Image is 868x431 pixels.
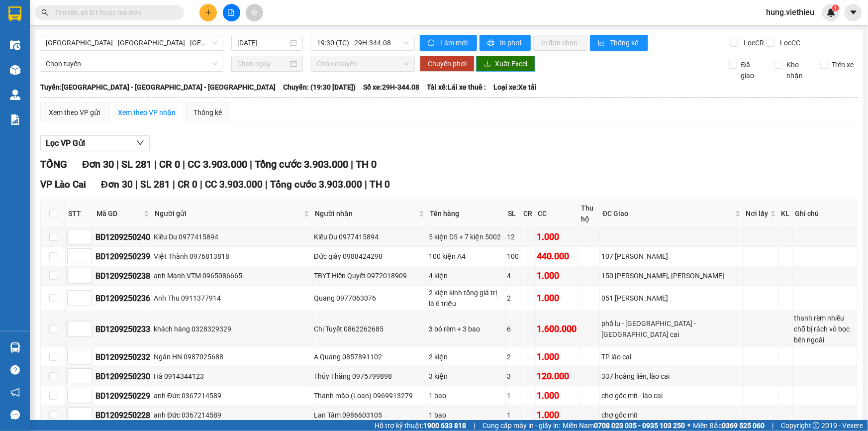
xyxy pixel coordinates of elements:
span: | [365,179,367,190]
div: Quang 0977063076 [314,293,425,304]
span: sync [428,39,436,47]
strong: 0369 525 060 [722,422,765,430]
button: plus [199,4,217,21]
span: Mã GD [96,208,142,219]
img: icon-new-feature [827,8,836,17]
span: 19:30 (TC) - 29H-344.08 [317,35,409,50]
div: 150 [PERSON_NAME], [PERSON_NAME] [601,270,741,281]
th: KL [779,200,793,227]
span: | [183,158,185,170]
span: message [10,410,20,420]
span: Hà Nội - Lào Cai - Sapa [46,35,217,50]
div: 1.600.000 [537,322,577,336]
span: question-circle [10,365,20,375]
div: TBYT Hiền Quyết 0972018909 [314,270,425,281]
div: 120.000 [537,369,577,383]
th: CR [521,200,536,227]
div: BD1209250239 [96,250,150,263]
div: Thủy Thăng 0975799898 [314,371,425,382]
span: Nơi lấy [746,208,769,219]
div: 1 bao [429,390,504,401]
span: | [351,158,353,170]
span: Người nhận [315,208,417,219]
span: VP Lào Cai [40,179,86,190]
strong: 1900 633 818 [423,422,466,430]
span: SL 281 [121,158,152,170]
td: BD1209250229 [94,386,152,406]
div: BD1209250233 [96,323,150,335]
button: downloadXuất Excel [476,56,535,72]
div: 6 [507,323,519,334]
span: Miền Bắc [693,420,765,431]
div: Anh Thu 0911377914 [154,293,310,304]
div: Đức giấy 0988424290 [314,251,425,262]
div: 1 [507,410,519,421]
div: 107 [PERSON_NAME] [601,251,741,262]
th: CC [536,200,579,227]
div: Thống kê [193,107,222,118]
span: Miền Nam [563,420,685,431]
span: TH 0 [370,179,390,190]
span: | [154,158,157,170]
button: syncLàm mới [420,35,477,51]
div: 4 kiện [429,270,504,281]
span: Kho nhận [782,59,812,81]
span: Đã giao [737,59,767,81]
div: 1.000 [537,389,577,403]
span: Số xe: 29H-344.08 [363,82,419,93]
strong: 0708 023 035 - 0935 103 250 [594,422,685,430]
div: 4 [507,270,519,281]
span: ĐC Giao [602,208,733,219]
div: Thanh mão (Loan) 0969913279 [314,390,425,401]
span: Tổng cước 3.903.000 [270,179,362,190]
div: 2 kiện kính tổng giá trị là 6 triệu [429,287,504,309]
div: 051 [PERSON_NAME] [601,293,741,304]
div: 440.000 [537,249,577,263]
div: 3 [507,371,519,382]
div: phố lu - [GEOGRAPHIC_DATA] -[GEOGRAPHIC_DATA] cai [601,318,741,340]
span: Cung cấp máy in - giấy in: [482,420,560,431]
div: BD1209250238 [96,270,150,282]
span: Đơn 30 [101,179,133,190]
span: hung.viethieu [758,6,822,18]
div: khách hàng 0328329329 [154,323,310,334]
span: CC 3.903.000 [205,179,263,190]
div: chợ gốc mít [601,410,741,421]
button: Chuyển phơi [420,56,475,72]
span: | [173,179,175,190]
th: STT [66,200,94,227]
span: | [265,179,268,190]
button: printerIn phơi [480,35,531,51]
div: 3 kiện [429,371,504,382]
div: anh Đức 0367214589 [154,390,310,401]
span: bar-chart [598,39,606,47]
div: 337 hoàng liên, lào cai [601,371,741,382]
div: 100 kiện A4 [429,251,504,262]
span: | [474,420,475,431]
span: Thống kê [610,37,640,48]
button: bar-chartThống kê [590,35,648,51]
div: 3 bó rèm + 3 bao [429,323,504,334]
div: Kiều Du 0977415894 [154,231,310,242]
span: Tổng cước 3.903.000 [255,158,348,170]
div: thanh rèm nhiều chỗ bị rách vỏ bọc bên ngoài [794,313,856,345]
span: ⚪️ [687,424,690,428]
img: solution-icon [10,114,20,125]
button: aim [246,4,263,21]
span: | [135,179,138,190]
span: Chọn tuyến [46,56,217,71]
img: logo-vxr [8,6,21,21]
div: 1.000 [537,350,577,364]
button: file-add [223,4,240,21]
td: BD1209250238 [94,266,152,286]
div: 5 kiện D5 + 7 kiện 5002 [429,231,504,242]
span: Lọc VP Gửi [46,137,85,149]
td: BD1209250233 [94,311,152,347]
div: 12 [507,231,519,242]
div: anh Đức 0367214589 [154,410,310,421]
div: 1.000 [537,408,577,422]
div: A Quang 0857891102 [314,351,425,362]
div: chợ gốc mít - lào cai [601,390,741,401]
div: 2 [507,351,519,362]
button: In đơn chọn [533,35,587,51]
